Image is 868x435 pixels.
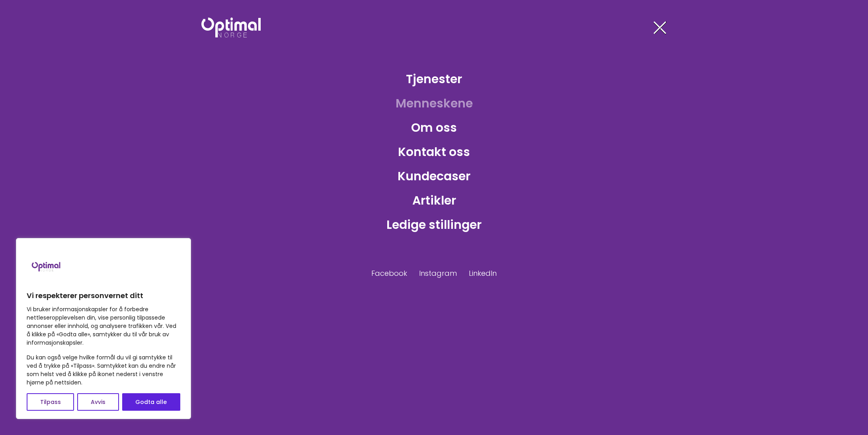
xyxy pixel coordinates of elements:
a: Facebook [371,268,407,279]
p: Vi bruker informasjonskapsler for å forbedre nettleseropplevelsen din, vise personlig tilpassede ... [27,305,180,347]
a: Artikler [406,187,462,213]
p: Vi respekterer personvernet ditt [27,291,180,300]
a: Kontakt oss [392,139,476,165]
a: LinkedIn [469,268,497,279]
button: Godta alle [122,393,180,411]
button: Tilpass [27,393,74,411]
img: Brand logo [27,246,66,286]
img: Optimal Norge [201,18,261,37]
a: Tjenester [400,66,468,92]
div: Vi respekterer personvernet ditt [16,238,191,419]
a: Menneskene [389,90,479,116]
a: Instagram [419,268,457,279]
a: Kundecaser [391,163,477,189]
a: Om oss [405,115,463,140]
button: Avvis [77,393,119,411]
p: Du kan også velge hvilke formål du vil gi samtykke til ved å trykke på «Tilpass». Samtykket kan d... [27,353,180,387]
a: Ledige stillinger [380,212,488,238]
